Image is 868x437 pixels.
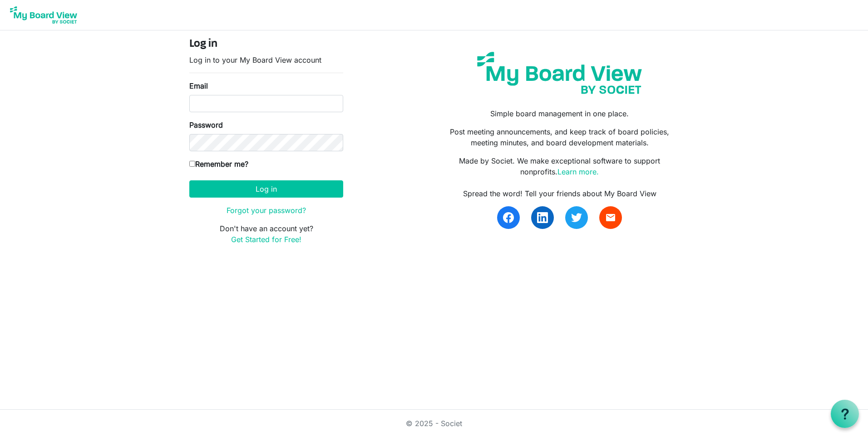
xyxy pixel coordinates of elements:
a: © 2025 - Societ [406,419,462,428]
span: email [605,212,616,223]
p: Log in to your My Board View account [189,55,343,65]
a: Get Started for Free! [231,235,301,244]
div: Spread the word! Tell your friends about My Board View [441,188,679,199]
p: Post meeting announcements, and keep track of board policies, meeting minutes, and board developm... [441,126,679,148]
img: My Board View Logo [7,4,80,26]
p: Simple board management in one place. [441,108,679,119]
img: linkedin.svg [537,212,548,223]
label: Password [189,119,223,130]
input: Remember me? [189,161,195,167]
img: my-board-view-societ.svg [470,45,649,101]
h4: Log in [189,38,343,51]
img: twitter.svg [571,212,582,223]
a: Forgot your password? [227,206,306,215]
button: Log in [189,180,343,198]
label: Remember me? [189,159,248,169]
a: email [599,206,622,229]
img: facebook.svg [503,212,514,223]
p: Don't have an account yet? [189,223,343,245]
label: Email [189,80,208,91]
p: Made by Societ. We make exceptional software to support nonprofits. [441,155,679,177]
a: Learn more. [557,167,599,176]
